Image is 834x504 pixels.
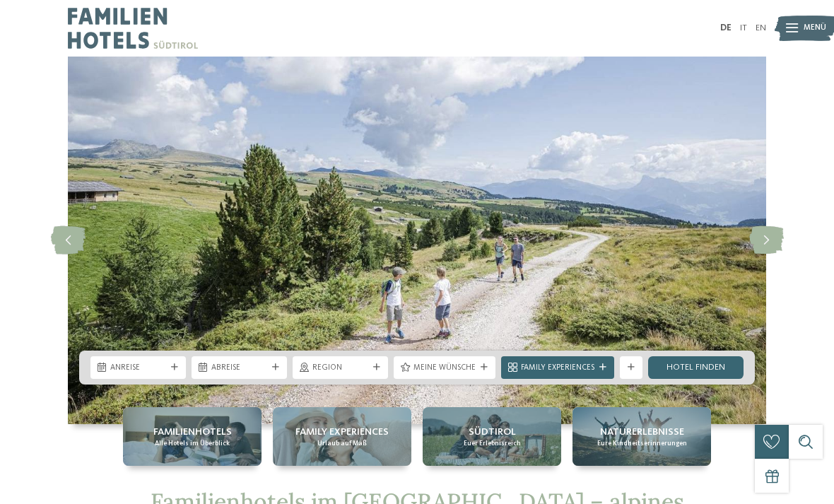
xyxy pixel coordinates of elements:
[648,356,744,379] a: Hotel finden
[423,407,561,466] a: Familienhotels im Eisacktal, dem Tal der spannenden Wege Südtirol Euer Erlebnisreich
[295,425,389,439] span: Family Experiences
[720,23,732,33] a: DE
[597,439,687,448] span: Eure Kindheitserinnerungen
[464,439,521,448] span: Euer Erlebnisreich
[211,363,267,374] span: Abreise
[572,407,711,466] a: Familienhotels im Eisacktal, dem Tal der spannenden Wege Naturerlebnisse Eure Kindheitserinnerungen
[413,363,476,374] span: Meine Wünsche
[110,363,166,374] span: Anreise
[273,407,411,466] a: Familienhotels im Eisacktal, dem Tal der spannenden Wege Family Experiences Urlaub auf Maß
[521,363,594,374] span: Family Experiences
[600,425,684,439] span: Naturerlebnisse
[740,23,747,33] a: IT
[153,425,232,439] span: Familienhotels
[317,439,367,448] span: Urlaub auf Maß
[312,363,368,374] span: Region
[469,425,516,439] span: Südtirol
[123,407,262,466] a: Familienhotels im Eisacktal, dem Tal der spannenden Wege Familienhotels Alle Hotels im Überblick
[756,23,766,33] a: EN
[804,23,826,34] span: Menü
[155,439,230,448] span: Alle Hotels im Überblick
[68,57,766,424] img: Familienhotels im Eisacktal, dem Tal der spannenden Wege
